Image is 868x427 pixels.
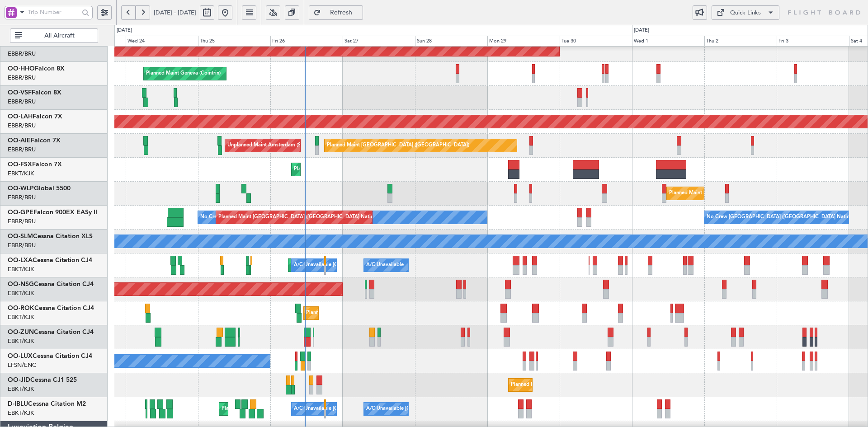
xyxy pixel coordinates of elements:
[8,233,93,239] a: OO-SLMCessna Citation XLS
[8,281,94,287] a: OO-NSGCessna Citation CJ4
[8,98,36,106] a: EBBR/BRU
[306,306,411,320] div: Planned Maint Kortrijk-[GEOGRAPHIC_DATA]
[8,185,34,192] span: OO-WLP
[117,27,132,34] div: [DATE]
[222,402,322,416] div: Planned Maint Nice ([GEOGRAPHIC_DATA])
[126,36,198,47] div: Wed 24
[309,5,363,20] button: Refresh
[8,257,33,263] span: OO-LXA
[8,313,34,321] a: EBKT/KJK
[294,163,399,176] div: Planned Maint Kortrijk-[GEOGRAPHIC_DATA]
[294,402,462,416] div: A/C Unavailable [GEOGRAPHIC_DATA] ([GEOGRAPHIC_DATA] National)
[198,36,270,47] div: Thu 25
[200,211,352,224] div: No Crew [GEOGRAPHIC_DATA] ([GEOGRAPHIC_DATA] National)
[8,145,36,154] a: EBBR/BRU
[511,378,616,392] div: Planned Maint Kortrijk-[GEOGRAPHIC_DATA]
[270,36,343,47] div: Fri 26
[154,9,196,17] span: [DATE] - [DATE]
[730,9,761,18] div: Quick Links
[227,139,319,152] div: Unplanned Maint Amsterdam (Schiphol)
[10,28,98,43] button: All Aircraft
[8,385,34,393] a: EBKT/KJK
[8,74,36,82] a: EBBR/BRU
[704,36,777,47] div: Thu 2
[560,36,632,47] div: Tue 30
[8,329,34,335] span: OO-ZUN
[8,353,92,359] a: OO-LUXCessna Citation CJ4
[8,305,34,311] span: OO-ROK
[8,193,36,202] a: EBBR/BRU
[8,257,92,263] a: OO-LXACessna Citation CJ4
[8,66,65,72] a: OO-HHOFalcon 8X
[487,36,560,47] div: Mon 29
[366,258,404,272] div: A/C Unavailable
[8,337,34,345] a: EBKT/KJK
[8,185,71,192] a: OO-WLPGlobal 5500
[8,89,32,96] span: OO-VSF
[218,211,382,224] div: Planned Maint [GEOGRAPHIC_DATA] ([GEOGRAPHIC_DATA] National)
[8,66,35,72] span: OO-HHO
[8,289,34,297] a: EBKT/KJK
[712,5,779,20] button: Quick Links
[8,209,33,216] span: OO-GPE
[327,139,469,152] div: Planned Maint [GEOGRAPHIC_DATA] ([GEOGRAPHIC_DATA])
[366,402,510,416] div: A/C Unavailable [GEOGRAPHIC_DATA]-[GEOGRAPHIC_DATA]
[8,50,36,58] a: EBBR/BRU
[632,36,704,47] div: Wed 1
[707,211,858,224] div: No Crew [GEOGRAPHIC_DATA] ([GEOGRAPHIC_DATA] National)
[8,377,77,383] a: OO-JIDCessna CJ1 525
[8,113,33,120] span: OO-LAH
[634,27,649,34] div: [DATE]
[146,67,221,80] div: Planned Maint Geneva (Cointrin)
[669,187,734,200] div: Planned Maint Milan (Linate)
[294,258,462,272] div: A/C Unavailable [GEOGRAPHIC_DATA] ([GEOGRAPHIC_DATA] National)
[8,89,61,96] a: OO-VSFFalcon 8X
[28,5,79,19] input: Trip Number
[8,305,94,311] a: OO-ROKCessna Citation CJ4
[8,401,28,407] span: D-IBLU
[8,409,34,417] a: EBKT/KJK
[8,161,32,168] span: OO-FSX
[8,217,36,225] a: EBBR/BRU
[8,329,94,335] a: OO-ZUNCessna Citation CJ4
[8,281,34,287] span: OO-NSG
[343,36,415,47] div: Sat 27
[8,233,33,239] span: OO-SLM
[8,137,61,144] a: OO-AIEFalcon 7X
[24,33,95,39] span: All Aircraft
[415,36,487,47] div: Sun 28
[8,113,62,120] a: OO-LAHFalcon 7X
[8,122,36,130] a: EBBR/BRU
[323,9,360,16] span: Refresh
[8,169,34,178] a: EBKT/KJK
[777,36,849,47] div: Fri 3
[8,377,30,383] span: OO-JID
[8,401,86,407] a: D-IBLUCessna Citation M2
[8,137,31,144] span: OO-AIE
[8,361,36,369] a: LFSN/ENC
[8,353,33,359] span: OO-LUX
[8,241,36,249] a: EBBR/BRU
[8,265,34,273] a: EBKT/KJK
[8,161,62,168] a: OO-FSXFalcon 7X
[8,209,97,216] a: OO-GPEFalcon 900EX EASy II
